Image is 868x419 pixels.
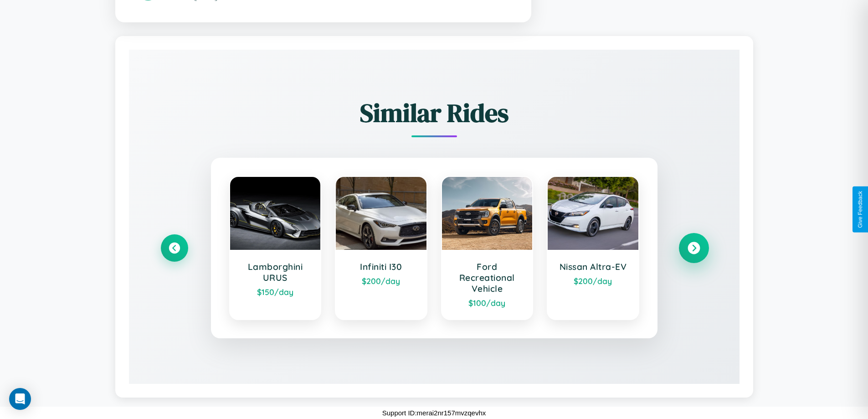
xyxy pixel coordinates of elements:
h3: Lamborghini URUS [239,261,312,283]
h3: Nissan Altra-EV [557,261,629,272]
div: $ 100 /day [451,298,524,308]
h3: Infiniti I30 [345,261,417,272]
div: $ 150 /day [239,287,312,297]
a: Ford Recreational Vehicle$100/day [441,176,534,320]
a: Lamborghini URUS$150/day [229,176,322,320]
div: $ 200 /day [557,276,629,286]
div: Give Feedback [857,191,863,228]
h3: Ford Recreational Vehicle [451,261,524,294]
a: Nissan Altra-EV$200/day [547,176,639,320]
h2: Similar Rides [161,95,708,130]
a: Infiniti I30$200/day [335,176,427,320]
div: Open Intercom Messenger [9,388,31,410]
p: Support ID: merai2nr157mvzqevhx [382,407,486,419]
div: $ 200 /day [345,276,417,286]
